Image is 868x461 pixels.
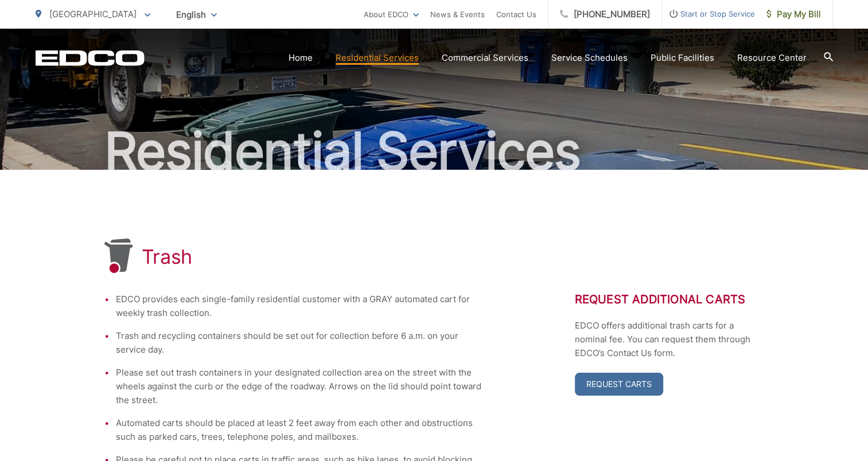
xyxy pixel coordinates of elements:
a: Request Carts [575,373,663,396]
a: Resource Center [737,51,807,65]
a: Residential Services [336,51,419,65]
li: Trash and recycling containers should be set out for collection before 6 a.m. on your service day. [116,329,483,357]
a: Service Schedules [551,51,628,65]
a: News & Events [430,7,485,21]
span: [GEOGRAPHIC_DATA] [49,9,137,19]
span: English [168,5,225,25]
h1: Trash [142,245,193,268]
a: Home [289,51,313,65]
a: About EDCO [364,7,419,21]
li: Automated carts should be placed at least 2 feet away from each other and obstructions such as pa... [116,416,483,444]
a: Contact Us [496,7,536,21]
h2: Residential Services [36,123,833,180]
span: Pay My Bill [766,7,821,21]
h2: Request Additional Carts [575,292,764,306]
a: Public Facilities [651,51,714,65]
li: EDCO provides each single-family residential customer with a GRAY automated cart for weekly trash... [116,292,483,320]
a: Commercial Services [442,51,528,65]
a: EDCD logo. Return to the homepage. [36,50,145,66]
p: EDCO offers additional trash carts for a nominal fee. You can request them through EDCO’s Contact... [575,319,764,360]
li: Please set out trash containers in your designated collection area on the street with the wheels ... [116,366,483,407]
